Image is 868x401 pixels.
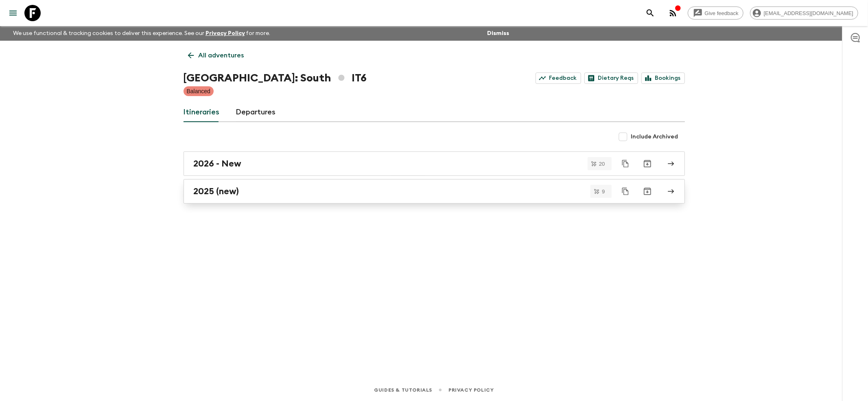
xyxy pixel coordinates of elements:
a: Dietary Reqs [584,72,638,84]
p: All adventures [199,50,244,60]
button: search adventures [642,5,658,21]
p: Balanced [187,87,210,95]
button: Dismiss [485,28,511,39]
a: Give feedback [688,7,743,20]
a: Itineraries [184,103,220,122]
span: 9 [597,189,610,194]
h2: 2026 - New [194,158,242,169]
button: Duplicate [618,184,633,199]
button: Archive [639,156,656,172]
h1: [GEOGRAPHIC_DATA]: South IT6 [184,70,367,86]
p: We use functional & tracking cookies to deliver this experience. See our for more. [10,26,274,41]
a: Privacy Policy [206,31,245,36]
a: Departures [236,103,276,122]
span: Give feedback [700,10,743,16]
span: [EMAIL_ADDRESS][DOMAIN_NAME] [759,10,858,16]
a: Feedback [536,72,581,84]
a: Guides & Tutorials [374,386,432,394]
h2: 2025 (new) [194,186,239,197]
a: All adventures [184,47,249,64]
span: 20 [594,161,610,167]
button: menu [5,5,21,21]
button: Archive [639,183,656,199]
div: [EMAIL_ADDRESS][DOMAIN_NAME] [750,7,858,20]
a: 2026 - New [184,151,685,176]
span: Include Archived [631,133,678,141]
a: 2025 (new) [184,179,685,204]
a: Bookings [641,72,685,84]
button: Duplicate [618,156,633,171]
a: Privacy Policy [448,386,494,394]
